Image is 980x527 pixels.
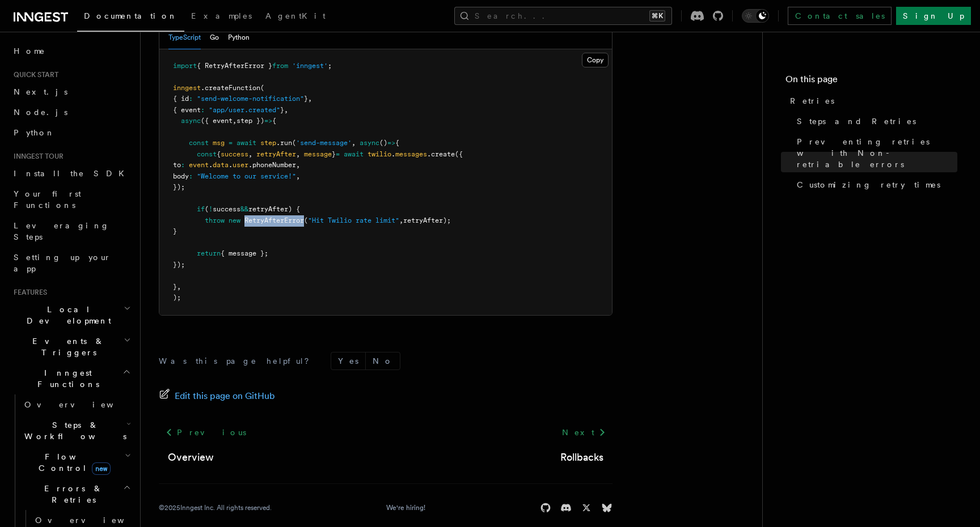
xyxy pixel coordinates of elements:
span: ( [205,205,209,213]
span: , [399,216,403,224]
span: }); [173,261,185,269]
button: Copy [582,53,609,67]
span: Inngest Functions [9,367,122,390]
span: retryAfter [256,150,296,158]
span: await [344,150,364,158]
span: Steps and Retries [797,116,916,127]
span: from [272,62,288,70]
a: Customizing retry times [792,175,957,195]
a: Documentation [77,3,184,32]
span: step }) [236,117,264,125]
span: AgentKit [265,11,326,20]
span: Examples [191,11,252,20]
span: { [217,150,221,158]
span: Steps & Workflows [20,419,126,442]
span: Inngest tour [9,152,64,161]
span: data [213,161,229,169]
span: Next.js [14,87,67,96]
span: Overview [35,516,152,525]
span: message [304,150,332,158]
span: { [272,117,276,125]
span: to [173,161,181,169]
span: Customizing retry times [797,179,940,190]
a: Your first Functions [9,184,133,215]
span: twilio [367,150,391,158]
span: Home [14,45,45,57]
span: : [189,95,193,103]
span: Setting up your app [14,253,111,273]
span: 'send-message' [296,139,352,147]
p: Was this page helpful? [159,355,317,367]
span: Leveraging Steps [14,221,109,241]
button: No [366,352,400,369]
span: body [173,172,189,180]
span: } [332,150,336,158]
a: Rollbacks [560,449,603,465]
button: Go [210,26,219,49]
span: } [173,283,177,291]
span: "send-welcome-notification" [197,95,304,103]
span: Features [9,288,47,297]
span: . [209,161,213,169]
span: , [308,95,312,103]
a: Preventing retries with Non-retriable errors [792,131,957,175]
span: new [92,462,111,475]
span: import [173,62,197,70]
span: } [304,95,308,103]
span: inngest [173,84,201,92]
span: Flow Control [20,451,125,474]
span: : [181,161,185,169]
span: success [221,150,248,158]
span: .createFunction [201,84,260,92]
a: Setting up your app [9,247,133,279]
span: () [379,139,387,147]
span: , [352,139,356,147]
span: , [296,161,300,169]
span: const [197,150,217,158]
span: ; [328,62,332,70]
span: ({ event [201,117,233,125]
button: Search...⌘K [454,7,672,25]
span: step [260,139,276,147]
span: success [213,205,240,213]
button: Python [228,26,250,49]
span: Python [14,128,55,137]
span: ! [209,205,213,213]
span: "app/user.created" [209,106,280,114]
span: Events & Triggers [9,335,124,358]
span: Your first Functions [14,189,81,210]
a: Leveraging Steps [9,215,133,247]
span: { message }; [221,249,268,257]
span: Overview [24,400,141,409]
span: .run [276,139,292,147]
span: = [336,150,340,158]
span: retryAfter); [403,216,451,224]
span: , [233,117,236,125]
span: . [391,150,395,158]
span: : [189,172,193,180]
button: Toggle dark mode [742,9,769,23]
span: return [197,249,221,257]
span: user [233,161,248,169]
span: Quick start [9,70,58,79]
span: event [189,161,209,169]
span: async [360,139,379,147]
a: We're hiring! [386,503,425,512]
button: Steps & Workflows [20,415,133,447]
span: ({ [455,150,463,158]
span: { id [173,95,189,103]
span: , [296,172,300,180]
span: Preventing retries with Non-retriable errors [797,136,957,170]
span: await [236,139,256,147]
span: , [296,150,300,158]
button: Events & Triggers [9,331,133,363]
span: }); [173,183,185,191]
a: Contact sales [788,7,892,25]
span: , [284,106,288,114]
span: . [229,161,233,169]
a: Examples [184,3,259,31]
span: : [201,106,205,114]
span: ( [304,216,308,224]
a: Retries [785,91,957,111]
span: new [229,216,240,224]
